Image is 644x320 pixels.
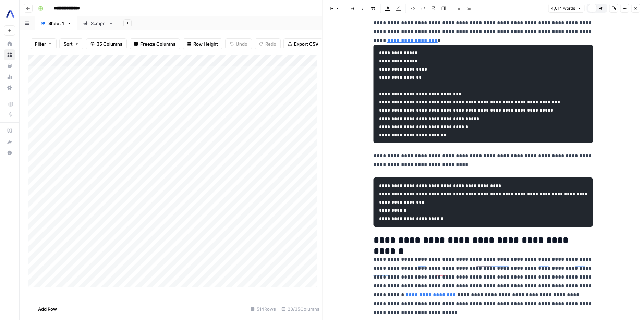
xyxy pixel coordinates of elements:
[77,16,119,30] a: Scrape
[183,38,222,49] button: Row Height
[4,5,15,23] button: Workspace: Assembly AI
[86,38,127,49] button: 35 Columns
[551,5,575,11] span: 4,014 words
[4,125,15,136] a: AirOps Academy
[31,38,57,49] button: Filter
[294,40,318,47] span: Export CSV
[91,20,106,27] div: Scrape
[97,40,122,47] span: 35 Columns
[4,136,15,147] button: What's new?
[193,40,218,47] span: Row Height
[236,40,247,47] span: Undo
[130,38,180,49] button: Freeze Columns
[225,38,252,49] button: Undo
[48,20,64,27] div: Sheet 1
[4,49,15,60] a: Browse
[4,60,15,71] a: Your Data
[28,304,61,315] button: Add Row
[4,71,15,82] a: Usage
[35,16,77,30] a: Sheet 1
[38,306,57,312] span: Add Row
[255,38,281,49] button: Redo
[279,304,322,315] div: 23/35 Columns
[140,40,175,47] span: Freeze Columns
[548,4,584,13] button: 4,014 words
[4,82,15,93] a: Settings
[35,40,46,47] span: Filter
[64,40,73,47] span: Sort
[248,304,279,315] div: 514 Rows
[4,147,15,158] button: Help + Support
[265,40,276,47] span: Redo
[4,8,16,20] img: Assembly AI Logo
[59,38,83,49] button: Sort
[4,38,15,49] a: Home
[283,38,323,49] button: Export CSV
